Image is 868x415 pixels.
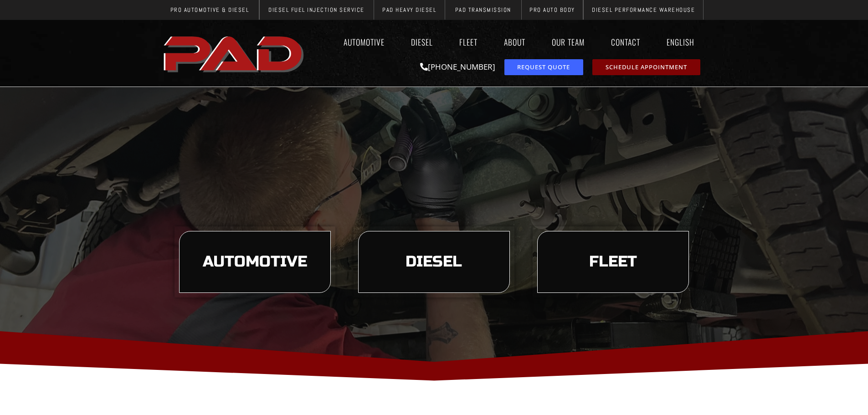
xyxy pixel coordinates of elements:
[161,29,308,78] img: The image shows the word "PAD" in bold, red, uppercase letters with a slight shadow effect.
[504,59,583,75] a: request a service or repair quote
[517,64,570,70] span: Request Quote
[543,31,593,52] a: Our Team
[406,254,462,270] span: Diesel
[402,31,442,52] a: Diesel
[455,7,511,13] span: PAD Transmission
[335,31,393,52] a: Automotive
[658,31,708,52] a: English
[589,254,637,270] span: Fleet
[602,31,649,52] a: Contact
[529,7,575,13] span: Pro Auto Body
[451,31,486,52] a: Fleet
[203,254,307,270] span: Automotive
[495,31,534,52] a: About
[420,61,495,72] a: [PHONE_NUMBER]
[592,59,700,75] a: schedule repair or service appointment
[382,7,436,13] span: PAD Heavy Diesel
[170,7,249,13] span: Pro Automotive & Diesel
[179,231,331,293] a: learn more about our automotive services
[161,29,308,78] a: pro automotive and diesel home page
[358,231,510,293] a: learn more about our diesel services
[592,7,695,13] span: Diesel Performance Warehouse
[606,64,687,70] span: Schedule Appointment
[268,7,365,13] span: Diesel Fuel Injection Service
[308,31,708,52] nav: Menu
[537,231,689,293] a: learn more about our fleet services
